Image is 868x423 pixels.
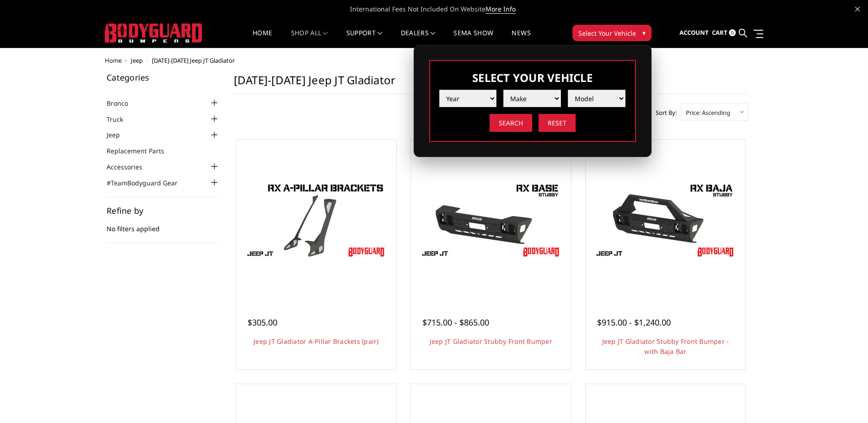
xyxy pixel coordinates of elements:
[679,28,709,37] span: Account
[291,30,328,48] a: shop all
[105,23,203,43] img: BODYGUARD BUMPERS
[107,73,220,81] h5: Categories
[253,337,379,346] a: Jeep JT Gladiator A-Pillar Brackets (pair)
[712,28,728,37] span: Cart
[453,30,493,48] a: SEMA Show
[107,114,135,124] a: Truck
[107,162,154,172] a: Accessories
[679,21,709,45] a: Account
[578,28,636,38] span: Select Your Vehicle
[729,29,736,36] span: 0
[152,56,235,65] span: [DATE]-[DATE] Jeep JT Gladiator
[107,146,176,156] a: Replacement Parts
[107,178,189,188] a: #TeamBodyguard Gear
[485,5,516,14] a: More Info
[253,30,272,48] a: Home
[248,317,277,328] span: $305.00
[346,30,383,48] a: Support
[107,98,140,108] a: Bronco
[588,142,744,298] a: Jeep JT Gladiator Stubby Front Bumper - with Baja Bar Jeep JT Gladiator Stubby Front Bumper - wit...
[512,30,530,48] a: News
[422,317,489,328] span: $715.00 - $865.00
[430,337,552,346] a: Jeep JT Gladiator Stubby Front Bumper
[642,28,646,38] span: ▾
[401,30,436,48] a: Dealers
[651,106,677,119] label: Sort By:
[105,56,122,65] a: Home
[413,142,569,298] a: Jeep JT Gladiator Stubby Front Bumper
[131,56,143,65] a: Jeep
[490,114,532,132] input: Search
[107,130,131,140] a: Jeep
[439,90,497,107] select: Please select the value from list.
[439,70,626,85] h3: Select Your Vehicle
[238,142,394,298] a: Jeep JT Gladiator A-Pillar Brackets (pair) Jeep JT Gladiator A-Pillar Brackets (pair)
[418,179,564,261] img: Jeep JT Gladiator Stubby Front Bumper
[572,25,652,41] button: Select Your Vehicle
[539,114,576,132] input: Reset
[234,73,748,94] h1: [DATE]-[DATE] Jeep JT Gladiator
[712,21,736,45] a: Cart 0
[602,337,729,356] a: Jeep JT Gladiator Stubby Front Bumper - with Baja Bar
[822,379,868,423] iframe: Chat Widget
[107,206,220,215] h5: Refine by
[503,90,561,107] select: Please select the value from list.
[107,206,220,243] div: No filters applied
[597,317,671,328] span: $915.00 - $1,240.00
